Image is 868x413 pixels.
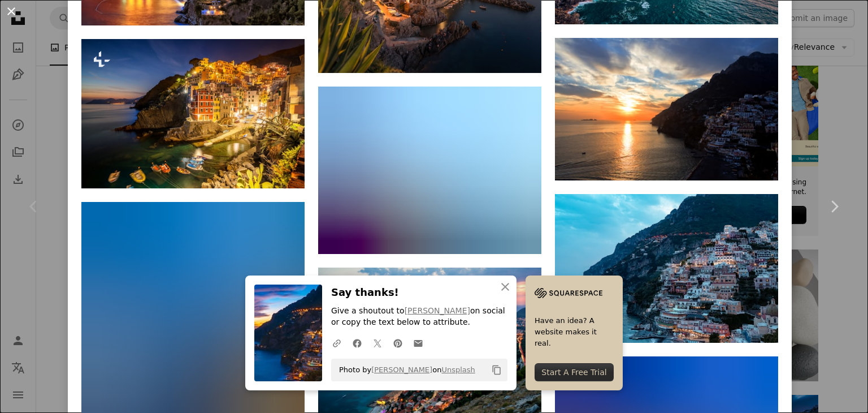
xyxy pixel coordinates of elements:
[347,332,367,354] a: Share on Facebook
[388,332,408,354] a: Share on Pinterest
[331,285,507,301] h3: Say thanks!
[535,285,602,302] img: file-1705255347840-230a6ab5bca9image
[441,365,475,374] a: Unsplash
[555,263,778,273] a: A view of a city on the edge of a cliff
[81,337,305,347] a: Coastal town lights up at dusk.
[555,194,778,343] img: A view of a city on the edge of a cliff
[333,361,475,379] span: Photo by on
[331,306,507,328] p: Give a shoutout to on social or copy the text below to attribute.
[487,360,506,380] button: Copy to clipboard
[81,109,305,119] a: Riomaggiore of Cinque Terre, Italy - Traditional fishing village in La Spezia, situate in coastli...
[535,363,614,381] div: Start A Free Trial
[367,332,388,354] a: Share on Twitter
[318,165,541,175] a: a small village on the edge of a cliff next to the ocean
[555,38,778,180] img: body of water near mountain during daytime
[405,306,470,315] a: [PERSON_NAME]
[800,152,868,261] a: Next
[408,332,428,354] a: Share over email
[555,104,778,114] a: body of water near mountain during daytime
[535,315,614,349] span: Have an idea? A website makes it real.
[81,39,305,188] img: Riomaggiore of Cinque Terre, Italy - Traditional fishing village in La Spezia, situate in coastli...
[371,365,432,374] a: [PERSON_NAME]
[526,276,623,390] a: Have an idea? A website makes it real.Start A Free Trial
[318,87,541,254] img: a small village on the edge of a cliff next to the ocean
